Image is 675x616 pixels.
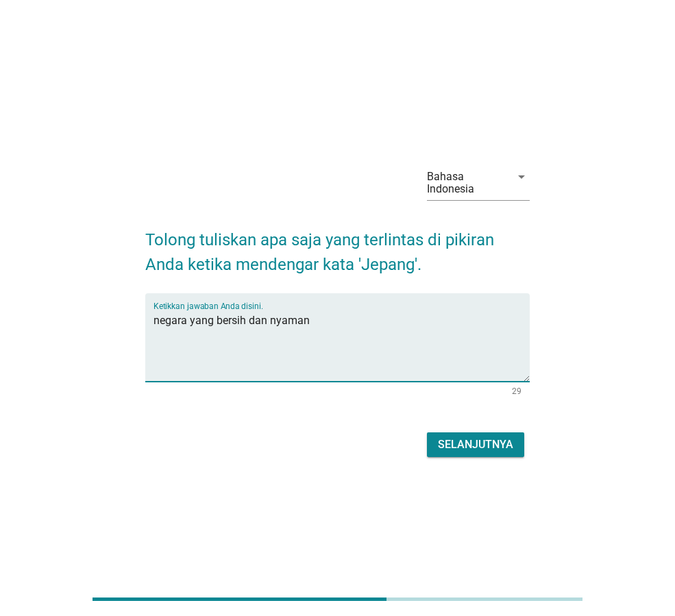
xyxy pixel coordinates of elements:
textarea: Ketikkan jawaban Anda disini. [154,310,530,382]
div: 29 [512,387,521,395]
div: Selanjutnya [438,436,513,453]
i: arrow_drop_down [513,169,530,185]
button: Selanjutnya [427,432,524,457]
h2: Tolong tuliskan apa saja yang terlintas di pikiran Anda ketika mendengar kata 'Jepang'. [145,214,530,277]
div: Bahasa Indonesia [427,171,502,195]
